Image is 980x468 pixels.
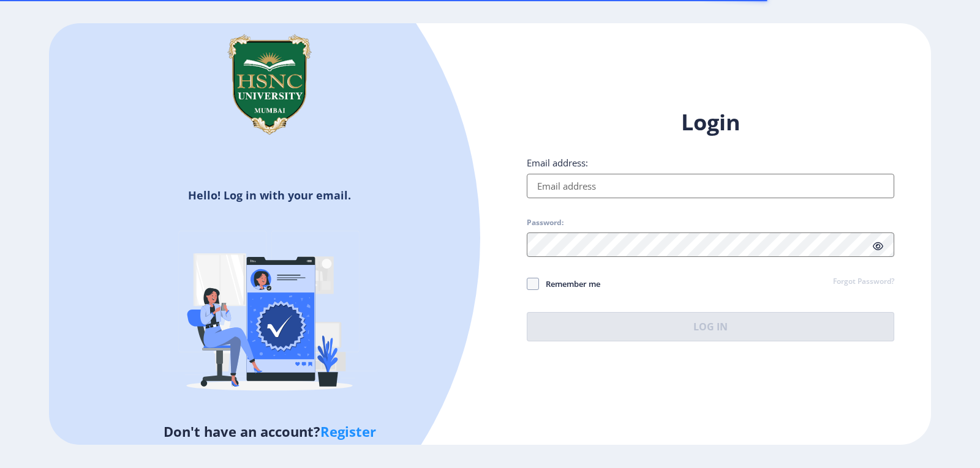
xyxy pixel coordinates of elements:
h1: Login [527,108,894,137]
a: Register [320,422,376,440]
label: Password: [527,218,563,228]
label: Email address: [527,157,588,169]
h5: Don't have an account? [58,422,481,441]
img: Verified-rafiki.svg [162,207,377,422]
input: Email address [527,174,894,198]
img: hsnc.png [208,23,331,146]
a: Forgot Password? [833,277,894,288]
span: Remember me [539,277,600,291]
button: Log In [527,312,894,341]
